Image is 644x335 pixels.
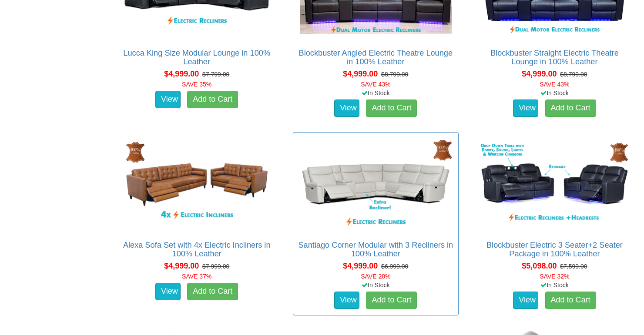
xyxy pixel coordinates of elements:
[164,262,199,270] span: $4,999.00
[164,70,199,78] span: $4,999.00
[291,281,460,289] div: In Stock
[361,81,390,88] font: SAVE 43%
[381,263,408,270] del: $6,999.00
[476,137,633,232] img: Blockbuster Electric 3 Seater+2 Seater Package in 100% Leather
[560,71,587,78] del: $8,799.00
[298,137,454,232] img: Santiago Corner Modular with 3 Recliners in 100% Leather
[381,71,408,78] del: $8,799.00
[545,100,596,117] a: Add to Cart
[540,81,569,88] font: SAVE 43%
[202,71,229,78] del: $7,799.00
[366,100,417,117] a: Add to Cart
[123,49,270,66] a: Lucca King Size Modular Lounge in 100% Leather
[291,89,460,97] div: In Stock
[299,49,453,66] a: Blockbuster Angled Electric Theatre Lounge in 100% Leather
[334,292,359,309] a: View
[343,262,378,270] span: $4,999.00
[522,262,557,270] span: $5,098.00
[187,91,238,108] a: Add to Cart
[486,241,623,258] a: Blockbuster Electric 3 Seater+2 Seater Package in 100% Leather
[182,273,211,280] font: SAVE 37%
[202,263,229,270] del: $7,999.00
[522,70,557,78] span: $4,999.00
[361,273,390,280] font: SAVE 28%
[560,263,587,270] del: $7,599.00
[182,81,211,88] font: SAVE 35%
[187,283,238,300] a: Add to Cart
[298,241,453,258] a: Santiago Corner Modular with 3 Recliners in 100% Leather
[490,49,619,66] a: Blockbuster Straight Electric Theatre Lounge in 100% Leather
[540,273,569,280] font: SAVE 32%
[155,91,181,108] a: View
[470,89,639,97] div: In Stock
[513,292,538,309] a: View
[123,241,271,258] a: Alexa Sofa Set with 4x Electric Incliners in 100% Leather
[334,100,359,117] a: View
[470,281,639,289] div: In Stock
[545,292,596,309] a: Add to Cart
[513,100,538,117] a: View
[343,70,378,78] span: $4,999.00
[155,283,181,300] a: View
[119,137,275,232] img: Alexa Sofa Set with 4x Electric Incliners in 100% Leather
[366,292,417,309] a: Add to Cart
